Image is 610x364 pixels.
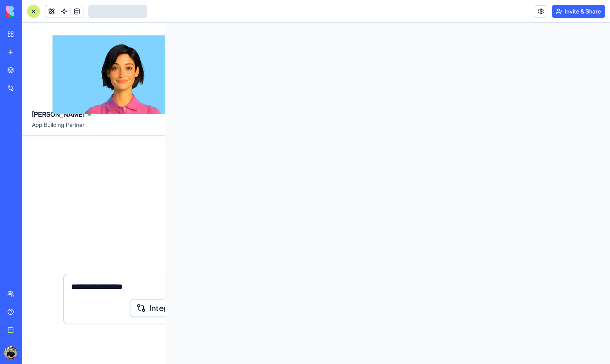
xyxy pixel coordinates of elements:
[6,6,56,17] img: logo
[32,109,85,119] span: [PERSON_NAME]
[32,121,155,135] span: App Building Partner
[4,346,17,359] img: ACg8ocJVc_Mfwgc1lrMhcNzOKLqlaHA8BiFwsxv8RF8NzbI4c6G03g5P=s96-c
[130,299,201,317] button: Integrations
[552,5,605,18] button: Invite & Share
